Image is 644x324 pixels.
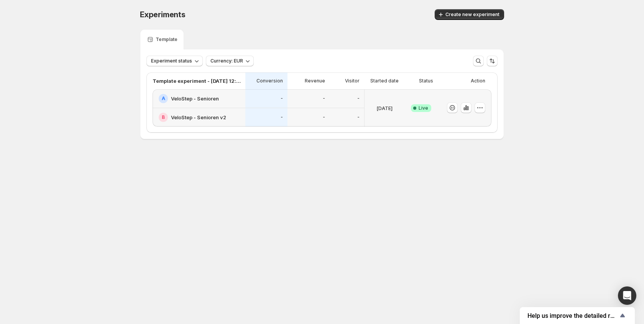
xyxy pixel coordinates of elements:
span: Live [419,105,428,111]
p: Status [419,78,433,84]
span: Create new experiment [445,12,499,18]
p: Revenue [305,78,325,84]
button: Sort the results [487,56,498,66]
p: [DATE] [376,104,393,112]
h2: B [162,114,165,120]
p: - [281,114,283,120]
p: Started date [370,78,399,84]
span: Help us improve the detailed report for A/B campaigns [527,312,618,319]
button: Currency: EUR [206,56,254,66]
p: Template [156,36,177,43]
h2: VeloStep - Senioren [171,95,219,102]
h2: A [162,95,165,102]
p: - [323,95,325,102]
span: Currency: EUR [210,58,243,64]
p: - [357,114,360,120]
h2: VeloStep - Senioren v2 [171,113,226,121]
p: - [323,114,325,120]
p: - [357,95,360,102]
span: Experiment status [151,58,192,64]
p: Visitor [345,78,360,84]
span: Experiments [140,10,186,19]
button: Experiment status [146,56,203,66]
button: Show survey - Help us improve the detailed report for A/B campaigns [527,311,627,320]
p: Conversion [256,78,283,84]
p: - [281,95,283,102]
button: Create new experiment [435,9,504,20]
p: Template experiment - [DATE] 12:21:03 [153,77,241,85]
p: Action [471,78,485,84]
div: Open Intercom Messenger [618,286,636,305]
